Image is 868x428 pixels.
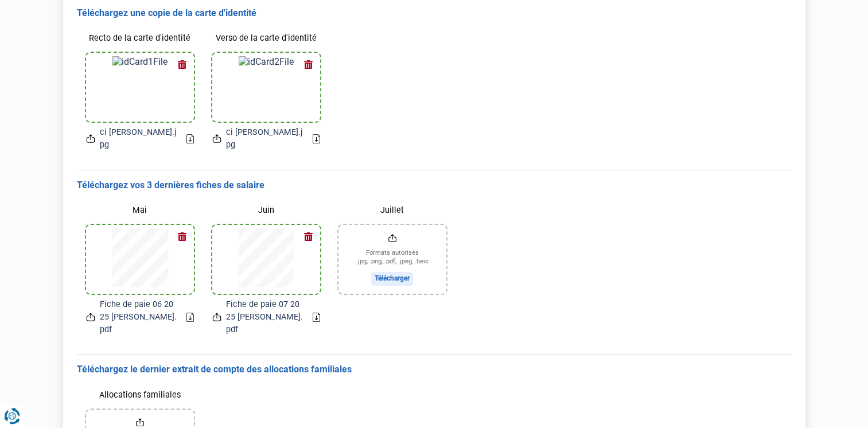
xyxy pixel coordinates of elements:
[77,7,792,20] h3: Téléchargez une copie de la carte d'identité
[186,313,194,322] a: Download
[77,364,792,376] h3: Téléchargez le dernier extrait de compte des allocations familiales
[86,385,194,405] label: Allocations familiales
[226,298,303,336] span: Fiche de paie 07 2025 [PERSON_NAME].pdf
[112,56,168,118] img: idCard1File
[226,126,303,151] span: ci [PERSON_NAME].jpg
[86,200,194,220] label: Mai
[212,28,320,48] label: Verso de la carte d'identité
[338,200,446,220] label: Juillet
[313,134,320,143] a: Download
[86,28,194,48] label: Recto de la carte d'identité
[313,313,320,322] a: Download
[77,180,792,192] h3: Téléchargez vos 3 dernières fiches de salaire
[186,134,194,143] a: Download
[100,126,177,151] span: ci [PERSON_NAME].jpg
[100,298,177,336] span: Fiche de paie 06 2025 [PERSON_NAME].pdf
[239,56,294,118] img: idCard2File
[212,200,320,220] label: Juin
